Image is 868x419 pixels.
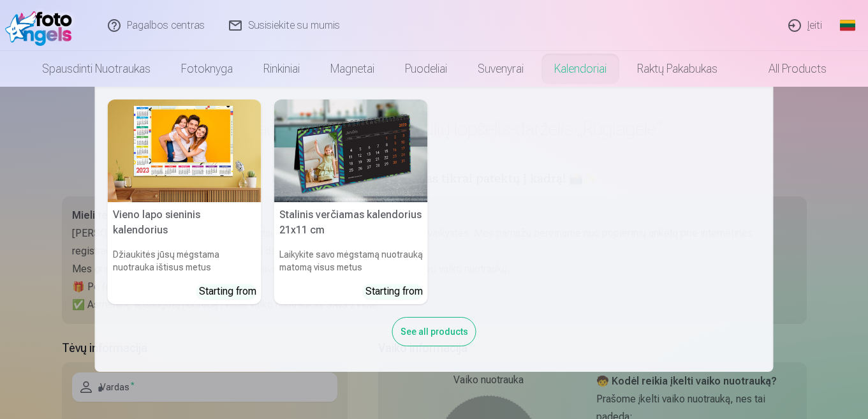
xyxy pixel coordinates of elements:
[5,5,78,46] img: /fa2
[27,51,166,87] a: Spausdinti nuotraukas
[108,99,261,304] a: Vieno lapo sieninis kalendoriusVieno lapo sieninis kalendoriusDžiaukitės jūsų mėgstama nuotrauka ...
[315,51,390,87] a: Magnetai
[166,51,248,87] a: Fotoknyga
[108,202,261,243] h5: Vieno lapo sieninis kalendorius
[392,324,476,337] a: See all products
[274,99,428,202] img: Stalinis verčiamas kalendorius 21x11 cm
[248,51,315,87] a: Rinkiniai
[274,243,428,279] h6: Laikykite savo mėgstamą nuotrauką matomą visus metus
[622,51,733,87] a: Raktų pakabukas
[392,317,476,346] div: See all products
[390,51,462,87] a: Puodeliai
[365,284,423,299] div: Starting from
[108,99,261,202] img: Vieno lapo sieninis kalendorius
[199,284,256,299] div: Starting from
[274,99,428,304] a: Stalinis verčiamas kalendorius 21x11 cmStalinis verčiamas kalendorius 21x11 cmLaikykite savo mėgs...
[274,202,428,243] h5: Stalinis verčiamas kalendorius 21x11 cm
[539,51,622,87] a: Kalendoriai
[733,51,842,87] a: All products
[108,243,261,279] h6: Džiaukitės jūsų mėgstama nuotrauka ištisus metus
[462,51,539,87] a: Suvenyrai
